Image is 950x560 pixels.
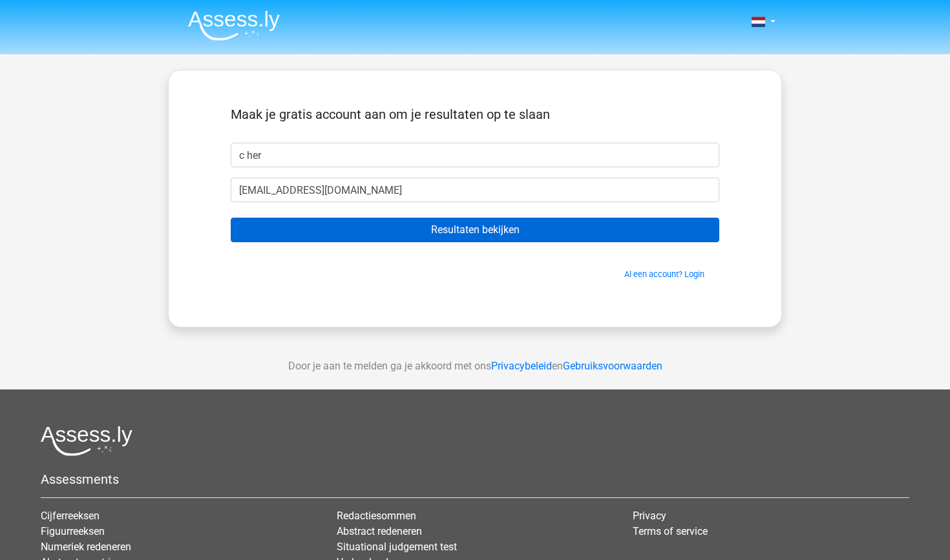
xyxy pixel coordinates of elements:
[633,525,708,537] a: Terms of service
[231,218,719,242] input: Resultaten bekijken
[337,510,416,522] a: Redactiesommen
[633,510,666,522] a: Privacy
[624,269,704,279] a: Al een account? Login
[41,472,909,487] h5: Assessments
[491,360,552,372] a: Privacybeleid
[41,426,132,456] img: Assessly logo
[231,178,719,202] input: Email
[231,143,719,167] input: Voornaam
[41,525,105,537] a: Figuurreeksen
[41,510,100,522] a: Cijferreeksen
[563,360,662,372] a: Gebruiksvoorwaarden
[231,107,719,122] h5: Maak je gratis account aan om je resultaten op te slaan
[41,541,131,553] a: Numeriek redeneren
[337,541,457,553] a: Situational judgement test
[188,10,280,41] img: Assessly
[337,525,422,537] a: Abstract redeneren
